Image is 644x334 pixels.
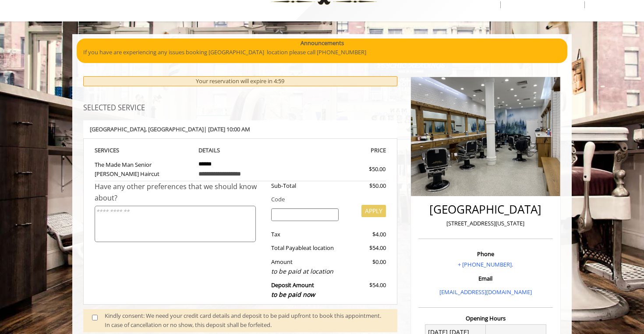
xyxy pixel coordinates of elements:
div: Kindly consent: We need your credit card details and deposit to be paid upfront to book this appo... [105,311,389,330]
h3: SELECTED SERVICE [83,104,397,112]
th: SERVICE [95,145,192,155]
div: $54.00 [345,281,386,299]
b: Announcements [301,39,344,48]
th: PRICE [289,145,386,155]
b: [GEOGRAPHIC_DATA] | [DATE] 10:00 AM [90,125,250,133]
div: Have any other preferences that we should know about? [95,181,265,204]
div: $50.00 [345,181,386,190]
div: Code [265,195,386,204]
div: $54.00 [345,243,386,253]
div: Tax [265,230,346,239]
a: + [PHONE_NUMBER]. [458,260,513,268]
span: to be paid now [271,290,315,299]
div: $0.00 [345,257,386,276]
h2: [GEOGRAPHIC_DATA] [421,203,551,216]
span: S [116,146,119,154]
p: If you have are experiencing any issues booking [GEOGRAPHIC_DATA] location please call [PHONE_NUM... [83,48,561,57]
h3: Email [421,275,551,281]
button: APPLY [361,205,386,217]
div: Amount [265,257,346,276]
th: DETAILS [192,145,289,155]
p: [STREET_ADDRESS][US_STATE] [421,219,551,228]
div: Sub-Total [265,181,346,190]
div: $50.00 [337,165,386,174]
div: Total Payable [265,243,346,253]
span: , [GEOGRAPHIC_DATA] [145,125,204,133]
a: [EMAIL_ADDRESS][DOMAIN_NAME] [439,288,532,296]
div: Your reservation will expire in 4:59 [83,76,397,86]
span: at location [306,244,334,252]
h3: Opening Hours [418,315,553,321]
td: The Made Man Senior [PERSON_NAME] Haircut [95,155,192,181]
b: Deposit Amount [271,281,315,299]
h3: Phone [421,251,551,257]
div: $4.00 [345,230,386,239]
div: to be paid at location [271,267,339,276]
